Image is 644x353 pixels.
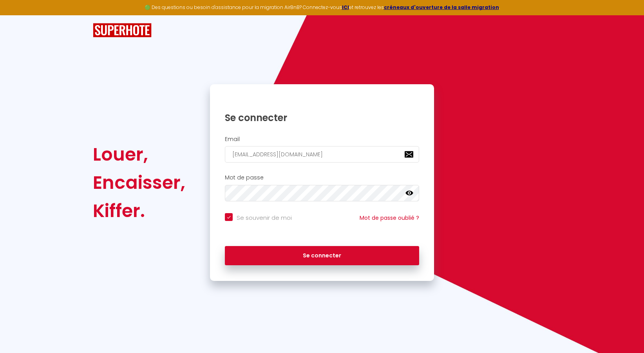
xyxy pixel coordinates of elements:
[225,146,419,163] input: Ton Email
[360,214,419,222] a: Mot de passe oublié ?
[93,23,152,38] img: SuperHote logo
[225,174,419,181] h2: Mot de passe
[225,112,419,124] h1: Se connecter
[225,246,419,266] button: Se connecter
[342,4,349,11] a: ICI
[384,4,499,11] a: créneaux d'ouverture de la salle migration
[93,168,185,197] div: Encaisser,
[225,136,419,143] h2: Email
[93,197,185,225] div: Kiffer.
[93,140,185,168] div: Louer,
